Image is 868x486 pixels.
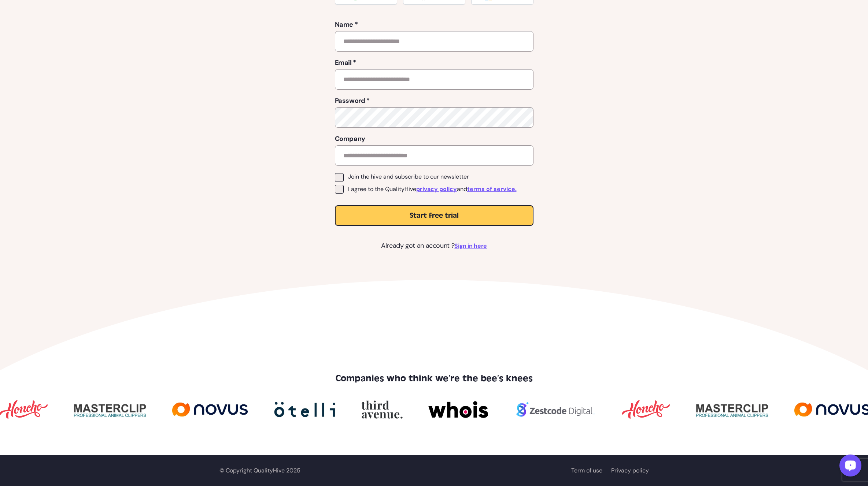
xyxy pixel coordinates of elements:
a: Sign in here [454,242,487,250]
a: terms of service. [467,185,517,194]
a: Term of use [571,467,602,474]
iframe: LiveChat chat widget [834,452,864,482]
label: Company [335,134,533,144]
label: Name * [335,19,533,30]
label: Password * [335,96,533,106]
span: Join the hive and subscribe to our newsletter [348,173,469,180]
img: logo-zestcode.jpg [514,400,596,419]
img: logo-third-avenue.jpg [361,400,403,419]
img: logo-novus.jpg [172,400,248,419]
p: Already got an account ? [335,240,533,251]
a: Privacy policy [611,467,649,474]
label: Email * [335,57,533,68]
img: logo-whois.jpg [428,400,489,419]
span: I agree to the QualityHive and [348,185,517,194]
img: logo-otelli.jpg [273,400,336,419]
span: Start free trial [410,210,459,221]
a: privacy policy [416,185,457,194]
span: © Copyright QualityHive 2025 [219,467,300,474]
img: logo-masterclip.jpg [73,400,147,419]
img: logo-masterclip.jpg [695,400,769,419]
button: Start free trial [335,205,533,226]
img: logo-honcho.svg [622,400,670,419]
h6: Companies who think we’re the bee’s knees [219,373,649,384]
